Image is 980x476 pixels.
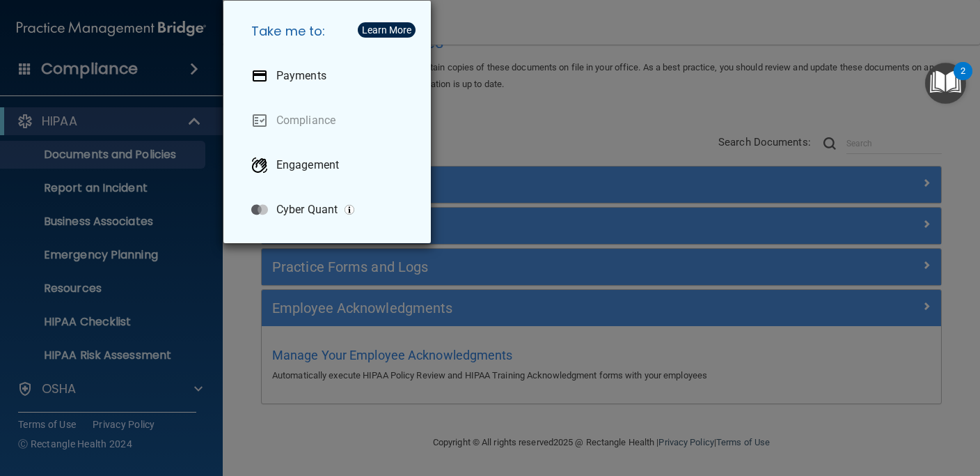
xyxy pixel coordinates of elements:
[961,71,965,89] div: 2
[362,25,411,35] div: Learn More
[240,56,420,95] a: Payments
[240,12,420,51] h5: Take me to:
[739,377,963,433] iframe: Drift Widget Chat Controller
[276,203,338,217] p: Cyber Quant
[240,101,420,140] a: Compliance
[240,146,420,185] a: Engagement
[358,22,416,38] button: Learn More
[276,158,339,172] p: Engagement
[240,190,420,229] a: Cyber Quant
[276,69,326,83] p: Payments
[925,63,966,104] button: Open Resource Center, 2 new notifications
